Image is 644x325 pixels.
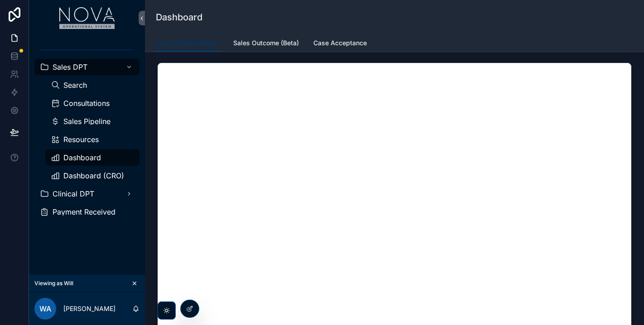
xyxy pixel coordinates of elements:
[63,118,111,125] span: Sales Pipeline
[45,113,139,129] a: Sales Pipeline
[313,38,367,48] span: Case Acceptance
[39,303,51,314] span: WA
[156,11,202,24] h1: Dashboard
[34,204,139,220] a: Payment Received
[45,77,139,93] a: Search
[45,131,139,148] a: Resources
[45,167,139,184] a: Dashboard (CRO)
[63,136,99,143] span: Resources
[313,35,367,53] a: Case Acceptance
[45,95,139,111] a: Consultations
[53,63,87,71] span: Sales DPT
[53,208,115,215] span: Payment Received
[63,81,87,89] span: Search
[59,7,115,29] img: App logo
[233,38,299,48] span: Sales Outcome (Beta)
[63,100,110,107] span: Consultations
[45,149,139,166] a: Dashboard
[29,36,145,232] div: scrollable content
[53,190,94,197] span: Clinical DPT
[63,304,115,313] p: [PERSON_NAME]
[233,35,299,53] a: Sales Outcome (Beta)
[156,35,219,52] a: Sales Pipeline (Beta)
[34,280,73,287] span: Viewing as Will
[34,59,139,75] a: Sales DPT
[63,172,124,179] span: Dashboard (CRO)
[34,186,139,202] a: Clinical DPT
[156,38,219,48] span: Sales Pipeline (Beta)
[63,154,101,161] span: Dashboard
